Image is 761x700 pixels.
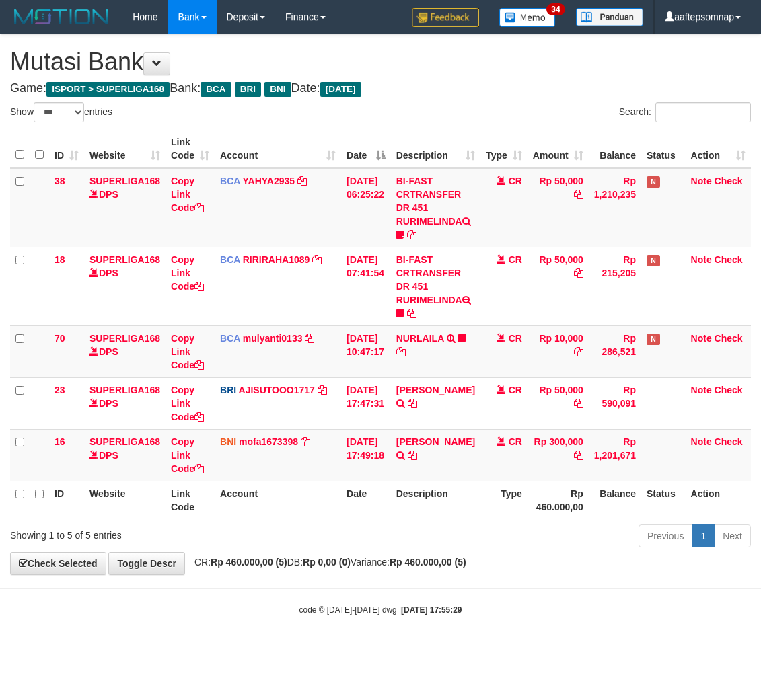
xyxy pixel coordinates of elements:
span: 70 [55,333,65,344]
th: Balance [589,481,641,519]
th: Description: activate to sort column ascending [391,130,480,168]
a: Copy Link Code [171,254,204,292]
strong: Rp 460.000,00 (5) [390,557,466,568]
strong: [DATE] 17:55:29 [401,605,462,615]
td: [DATE] 07:41:54 [341,247,391,325]
td: Rp 10,000 [528,325,589,377]
th: Link Code: activate to sort column ascending [166,130,215,168]
a: SUPERLIGA168 [89,385,160,395]
td: [DATE] 17:49:18 [341,429,391,481]
a: Check [715,436,743,447]
span: CR: DB: Variance: [188,557,466,568]
a: Copy mulyanti0133 to clipboard [305,333,314,344]
th: Type [480,481,528,519]
a: Copy Rp 10,000 to clipboard [574,346,583,357]
a: RIRIRAHA1089 [243,254,310,265]
img: Button%20Memo.svg [499,8,556,27]
a: SUPERLIGA168 [89,176,160,186]
a: mulyanti0133 [243,333,303,344]
a: Copy BI-FAST CRTRANSFER DR 451 RURIMELINDA to clipboard [407,229,416,240]
a: YAHYA2935 [243,176,295,186]
a: Copy Rp 50,000 to clipboard [574,189,583,200]
td: Rp 1,201,671 [589,429,641,481]
a: NURLAILA [396,333,444,344]
h1: Mutasi Bank [10,48,751,75]
td: Rp 590,091 [589,377,641,429]
strong: Rp 460.000,00 (5) [211,557,287,568]
th: Account [215,481,341,519]
a: Check [715,254,743,265]
td: Rp 50,000 [528,377,589,429]
a: mofa1673398 [239,436,298,447]
a: Copy Link Code [171,436,204,474]
a: Check [715,333,743,344]
th: Account: activate to sort column ascending [215,130,341,168]
th: Action [686,481,751,519]
a: Check [715,385,743,395]
a: [PERSON_NAME] [396,436,475,447]
a: SUPERLIGA168 [89,436,160,447]
span: ISPORT > SUPERLIGA168 [46,82,170,97]
span: 18 [55,254,65,265]
a: Copy mofa1673398 to clipboard [301,436,310,447]
td: BI-FAST CRTRANSFER DR 451 RURIMELINDA [391,247,480,325]
td: BI-FAST CRTRANSFER DR 451 RURIMELINDA [391,168,480,247]
span: BCA [220,254,240,265]
h4: Game: Bank: Date: [10,82,751,95]
th: Website: activate to sort column ascending [84,130,166,168]
a: Toggle Descr [108,552,185,575]
span: 23 [55,385,65,395]
td: [DATE] 17:47:31 [341,377,391,429]
th: Description [391,481,480,519]
th: Date: activate to sort column descending [341,130,391,168]
span: Has Note [647,176,660,188]
th: Status [641,130,686,168]
input: Search: [655,102,751,122]
a: Note [691,333,712,344]
a: Copy YAHYA2935 to clipboard [297,176,307,186]
a: Copy RIRIRAHA1089 to clipboard [312,254,322,265]
img: MOTION_logo.png [10,7,112,27]
a: Copy NURLAILA to clipboard [396,346,406,357]
span: CR [509,333,522,344]
img: Feedback.jpg [412,8,479,27]
small: code © [DATE]-[DATE] dwg | [299,605,462,615]
a: 1 [692,524,715,547]
span: BNI [220,436,236,447]
img: panduan.png [576,8,643,26]
span: 16 [55,436,65,447]
td: DPS [84,168,166,247]
td: DPS [84,325,166,377]
td: [DATE] 10:47:17 [341,325,391,377]
th: Link Code [166,481,215,519]
label: Search: [619,102,751,122]
a: Check Selected [10,552,106,575]
td: DPS [84,247,166,325]
th: Date [341,481,391,519]
span: Has Note [647,334,660,345]
th: Type: activate to sort column ascending [480,130,528,168]
td: DPS [84,429,166,481]
a: Copy AJISUTOOO1717 to clipboard [318,385,327,395]
a: Copy Rp 300,000 to clipboard [574,450,583,461]
td: Rp 300,000 [528,429,589,481]
a: SUPERLIGA168 [89,333,160,344]
span: BCA [220,333,240,344]
span: 34 [546,3,565,15]
a: Copy Rp 50,000 to clipboard [574,268,583,278]
a: Copy Link Code [171,176,204,213]
a: Next [714,524,751,547]
th: ID [49,481,84,519]
a: Note [691,254,712,265]
a: Previous [639,524,692,547]
a: Copy Link Code [171,385,204,422]
a: Copy BI-FAST CRTRANSFER DR 451 RURIMELINDA to clipboard [407,308,416,319]
td: Rp 286,521 [589,325,641,377]
span: [DATE] [320,82,361,97]
td: DPS [84,377,166,429]
span: BRI [220,385,236,395]
span: BRI [235,82,261,97]
td: Rp 50,000 [528,168,589,247]
a: AJISUTOOO1717 [239,385,315,395]
label: Show entries [10,102,112,122]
